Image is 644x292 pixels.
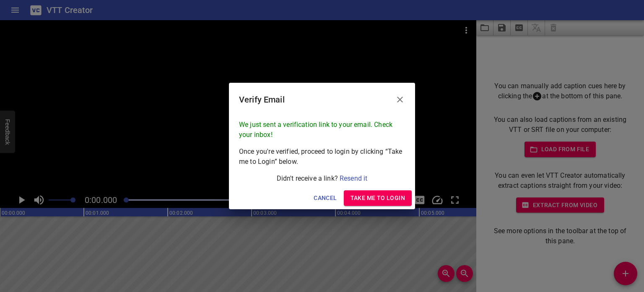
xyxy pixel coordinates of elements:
a: Resend it [340,174,367,182]
p: Once you're verified, proceed to login by clicking “Take me to Login” below. [239,147,405,167]
span: Take me to Login [351,193,405,203]
button: Cancel [310,190,340,206]
p: Didn't receive a link? [239,174,405,184]
span: Cancel [314,193,337,203]
button: Close [390,89,410,110]
p: We just sent a verification link to your email. Check your inbox! [239,120,405,140]
button: Take me to Login [344,190,412,206]
h6: Verify Email [239,93,285,106]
